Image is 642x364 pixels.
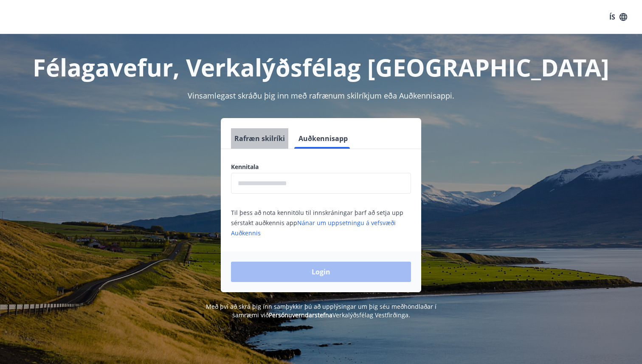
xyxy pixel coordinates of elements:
button: Rafræn skilríki [231,128,288,149]
a: Persónuverndarstefna [269,311,332,319]
span: Með því að skrá þig inn samþykkir þú að upplýsingar um þig séu meðhöndlaðar í samræmi við Verkalý... [206,302,436,319]
h1: Félagavefur, Verkalýðsfélag [GEOGRAPHIC_DATA] [25,51,617,83]
a: Nánar um uppsetningu á vefsvæði Auðkennis [231,219,396,237]
span: Vinsamlegast skráðu þig inn með rafrænum skilríkjum eða Auðkennisappi. [188,90,454,101]
label: Kennitala [231,163,411,171]
button: ÍS [605,9,632,25]
span: Til þess að nota kennitölu til innskráningar þarf að setja upp sérstakt auðkennis app [231,209,403,237]
button: Auðkennisapp [295,128,351,149]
